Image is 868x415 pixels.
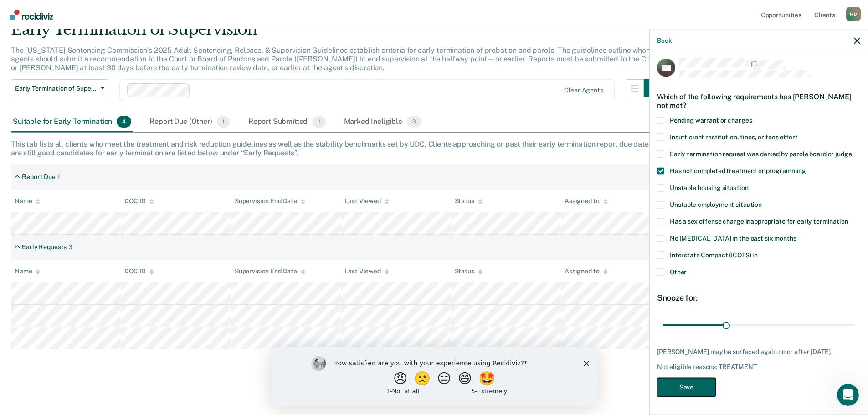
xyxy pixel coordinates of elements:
[670,184,748,191] span: Unstable housing situation
[22,173,56,181] div: Report Due
[271,347,597,406] iframe: Survey by Kim from Recidiviz
[657,378,716,396] button: Save
[837,384,859,406] iframe: Intercom live chat
[217,116,230,128] span: 1
[15,197,40,205] div: Name
[344,197,389,205] div: Last Viewed
[11,140,857,157] div: This tab lists all clients who meet the treatment and risk reduction guidelines as well as the st...
[657,348,860,355] div: [PERSON_NAME] may be surfaced again on or after [DATE].
[670,217,848,225] span: Has a sex offense charge inappropriate for early termination
[657,36,672,44] button: Back
[455,267,483,275] div: Status
[15,267,40,275] div: Name
[10,10,53,20] img: Recidiviz
[657,292,860,302] div: Snooze for:
[670,268,687,275] span: Other
[846,7,861,21] div: H D
[11,20,662,46] div: Early Termination of Supervision
[312,116,325,128] span: 1
[670,116,752,123] span: Pending warrant or charges
[455,197,483,205] div: Status
[124,267,154,275] div: DOC ID
[22,243,67,251] div: Early Requests
[15,85,97,92] span: Early Termination of Supervision
[564,87,603,94] div: Clear agents
[235,197,305,205] div: Supervision End Date
[670,234,796,241] span: No [MEDICAL_DATA] in the past six months
[657,363,860,371] div: Not eligible reasons: TREATMENT
[11,112,133,132] div: Suitable for Early Termination
[117,116,131,128] span: 4
[565,197,607,205] div: Assigned to
[670,133,797,140] span: Insufficient restitution, fines, or fees effort
[247,112,328,132] div: Report Submitted
[57,173,60,181] div: 1
[148,112,231,132] div: Report Due (Other)
[344,267,389,275] div: Last Viewed
[657,85,860,117] div: Which of the following requirements has [PERSON_NAME] not met?
[670,251,758,258] span: Interstate Compact (ICOTS) in
[670,167,806,174] span: Has not completed treatment or programming
[670,200,762,208] span: Unstable employment situation
[11,46,659,72] p: The [US_STATE] Sentencing Commission’s 2025 Adult Sentencing, Release, & Supervision Guidelines e...
[68,243,72,251] div: 3
[124,197,154,205] div: DOC ID
[407,116,421,128] span: 3
[235,267,305,275] div: Supervision End Date
[846,7,861,21] button: Profile dropdown button
[565,267,607,275] div: Assigned to
[342,112,424,132] div: Marked Ineligible
[670,150,852,157] span: Early termination request was denied by parole board or judge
